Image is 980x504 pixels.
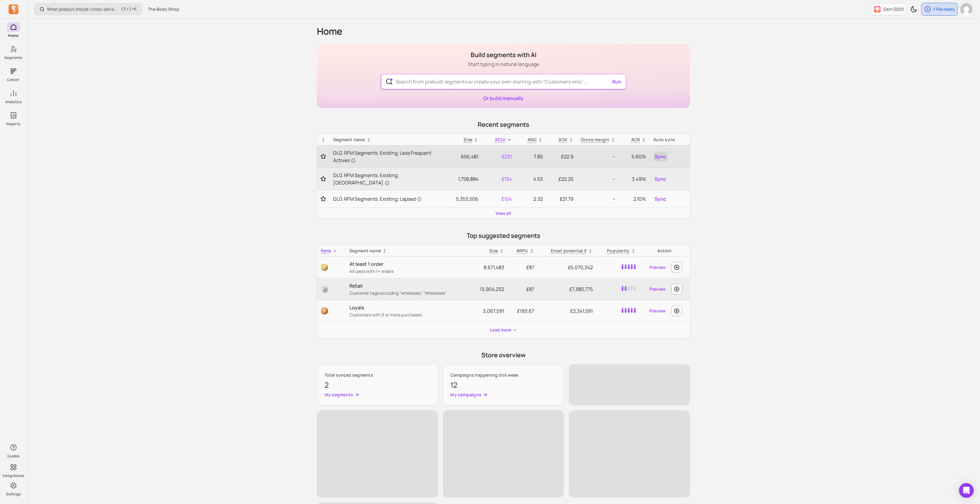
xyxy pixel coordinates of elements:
input: Search from prebuilt segments or create your own starting with “Customers who” ... [391,74,616,89]
a: DLG. RFM Segments. Existing. [GEOGRAPHIC_DATA] [333,172,437,186]
span: 8,671,483 [484,264,504,271]
p: Reports [6,122,20,126]
span: Sync [655,195,667,203]
p: £231 [486,153,511,160]
p: 2.10% [623,195,646,203]
p: Top suggested segments [317,231,690,240]
a: Preview [647,262,668,273]
p: £21.79 [550,195,574,203]
span: 13,904,232 [480,286,504,293]
p: My segments [325,392,353,398]
p: Recent segments [317,120,690,129]
p: -- [581,175,616,183]
p: Email potential £ [551,248,587,254]
p: What product should I cross-sell when a customer purchases a product? [47,6,119,12]
p: All users with 1+ orders [349,268,467,274]
h1: Build segments with AI [468,51,539,59]
span: 3 [321,307,328,315]
button: Toggle dark mode [908,3,920,15]
p: 3.49% [623,175,646,183]
button: Toggle favorite [321,196,326,202]
div: Open Intercom Messenger [959,483,974,498]
p: -- [581,153,616,160]
p: Analytics [5,99,21,104]
button: Sync [654,152,668,161]
div: Auto sync [654,137,686,143]
span: 1 [321,264,328,271]
a: Preview [647,305,668,316]
span: Size [464,137,472,142]
div: Segment name [349,248,467,254]
span: ‌ [443,410,564,498]
p: ARPU [516,248,528,254]
span: ACLV [495,137,506,142]
span: Sync [655,175,667,183]
span: Sync [655,153,667,160]
a: My segments [325,392,430,398]
p: Segments [5,55,22,60]
p: Gross margin [581,137,609,143]
button: Earn $200 [871,3,907,15]
p: Loyals [349,304,467,311]
a: My campaigns [451,392,557,398]
p: Settings [6,492,21,497]
button: Sync [654,194,668,204]
p: My campaigns [451,392,482,398]
span: £2,341,591 [570,308,593,314]
p: Customers with 3 or more purchases. [349,312,467,318]
button: What product should I cross-sell when a customer purchases a product?Ctrl+K [34,3,142,15]
p: Guides [7,454,19,459]
p: 12 [451,379,557,390]
span: Size [490,248,498,254]
p: £154 [486,175,511,183]
p: 2 [325,379,430,390]
p: Popularity [607,248,629,254]
p: £22.9 [550,153,574,160]
button: The Body Shop [144,4,183,15]
span: 2 [321,285,328,293]
span: £193.67 [517,308,534,314]
p: 4.53 [519,175,543,183]
div: Action [643,248,686,254]
p: £22.25 [550,175,574,183]
a: DLG. RFM Segments. Existing. Lapsed [333,195,437,203]
button: Run [610,76,624,88]
span: ‌ [569,410,690,498]
p: £104 [486,195,511,203]
p: Campaigns happening this week [451,372,557,378]
p: Start typing in natural language [468,60,539,68]
a: Preview [647,284,668,295]
span: ‌ [317,410,438,498]
span: £87 [526,286,534,293]
p: Store overview [317,351,690,359]
p: 656,481 [445,153,478,160]
span: £87 [526,264,534,271]
kbd: Ctrl [121,6,132,12]
span: Rank [321,248,331,254]
img: avatar [960,3,973,15]
p: 1 file ready [933,6,955,12]
p: Customer tags excluding "wholesale", "Wholesale" [349,290,467,296]
button: 1 file ready [921,3,958,16]
button: Guides [7,441,20,460]
button: Sync [654,174,668,184]
p: Retail [349,282,467,289]
span: £5,070,342 [568,264,593,271]
a: DLG. RFM Segments. Existing. Less Frequent Actives [333,149,437,164]
button: Toggle favorite [321,153,326,160]
span: + [121,6,137,12]
a: View all [496,210,511,216]
p: Cohort [7,77,20,82]
p: 1,758,884 [445,175,478,183]
h1: Home [317,26,690,37]
button: Load more [487,324,520,336]
p: Earn $200 [884,6,904,12]
p: AOV [559,137,568,143]
p: 5.60% [623,153,646,160]
span: ANO [527,137,537,142]
div: Segment name [333,137,437,143]
span: £7,380,775 [569,286,593,293]
a: Or build manually [484,95,524,102]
